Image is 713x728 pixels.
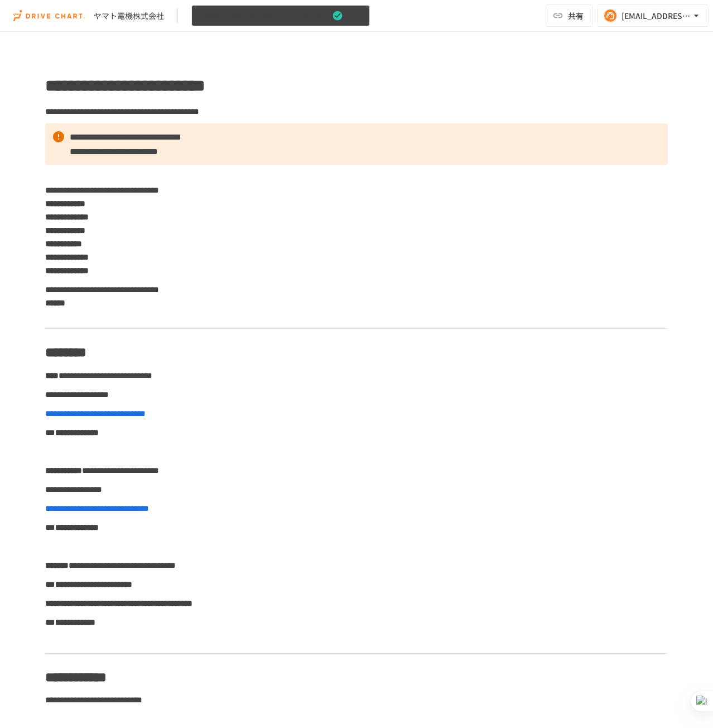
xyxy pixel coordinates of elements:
[191,5,370,27] button: DRIVE CHARTオンボーディング_v3.1
[568,9,584,22] span: 共有
[94,10,164,22] div: ヤマト電機株式会社
[199,9,330,23] span: DRIVE CHARTオンボーディング_v3.1
[13,7,85,25] img: i9VDDS9JuLRLX3JIUyK59LcYp6Y9cayLPHs4hOxMB9W
[597,4,709,27] button: [EMAIL_ADDRESS][DOMAIN_NAME]
[622,9,691,23] div: [EMAIL_ADDRESS][DOMAIN_NAME]
[546,4,592,27] button: 共有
